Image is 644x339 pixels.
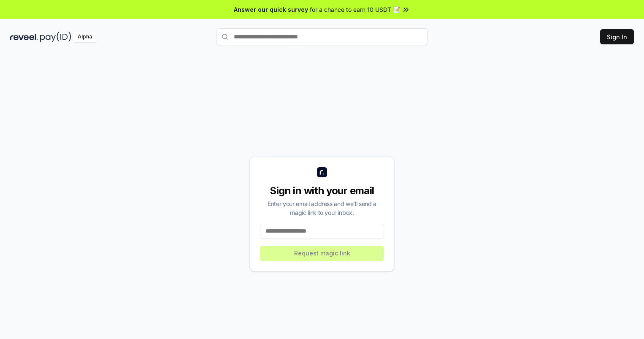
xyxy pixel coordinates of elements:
div: Alpha [73,32,97,42]
div: Enter your email address and we’ll send a magic link to your inbox. [260,199,384,217]
span: Answer our quick survey [234,5,308,14]
img: reveel_dark [10,32,38,42]
span: for a chance to earn 10 USDT 📝 [310,5,400,14]
img: logo_small [317,167,327,177]
div: Sign in with your email [260,184,384,198]
button: Sign In [600,29,634,44]
img: pay_id [40,32,71,42]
